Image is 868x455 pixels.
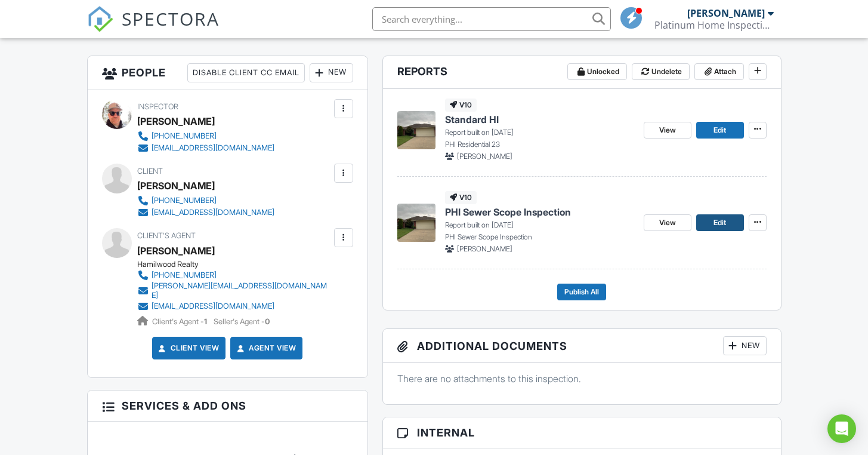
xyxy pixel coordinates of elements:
span: Client's Agent - [152,317,209,326]
div: [PERSON_NAME][EMAIL_ADDRESS][DOMAIN_NAME] [152,281,331,300]
div: [PHONE_NUMBER] [152,131,217,141]
span: Client [137,167,163,176]
div: [PERSON_NAME] [137,177,215,195]
div: [EMAIL_ADDRESS][DOMAIN_NAME] [152,143,274,153]
div: [PHONE_NUMBER] [152,196,217,205]
h3: Services & Add ons [88,391,367,422]
a: [EMAIL_ADDRESS][DOMAIN_NAME] [137,207,274,219]
strong: 0 [265,317,270,326]
p: There are no attachments to this inspection. [397,372,767,385]
h3: Internal [383,417,781,448]
div: [EMAIL_ADDRESS][DOMAIN_NAME] [152,302,274,311]
div: [PERSON_NAME] [687,7,765,19]
div: [PHONE_NUMBER] [152,270,217,280]
span: SPECTORA [122,6,220,31]
a: [PHONE_NUMBER] [137,195,274,207]
h3: People [88,56,367,90]
div: Platinum Home Inspection, LLC [654,19,774,31]
img: The Best Home Inspection Software - Spectora [87,6,113,32]
span: Inspector [137,102,178,111]
span: Client's Agent [137,231,196,240]
a: Client View [156,342,220,354]
div: [PERSON_NAME] [137,112,215,130]
div: Disable Client CC Email [187,63,305,82]
div: [EMAIL_ADDRESS][DOMAIN_NAME] [152,208,274,217]
a: [EMAIL_ADDRESS][DOMAIN_NAME] [137,142,274,154]
a: SPECTORA [87,16,220,41]
a: [PHONE_NUMBER] [137,130,274,142]
a: [PERSON_NAME] [137,242,215,260]
strong: 1 [204,317,207,326]
div: Open Intercom Messenger [827,414,856,443]
a: [EMAIL_ADDRESS][DOMAIN_NAME] [137,300,331,312]
div: Hamilwood Realty [137,260,341,269]
a: [PERSON_NAME][EMAIL_ADDRESS][DOMAIN_NAME] [137,281,331,300]
a: [PHONE_NUMBER] [137,269,331,281]
span: Seller's Agent - [214,317,270,326]
a: Agent View [234,342,296,354]
div: New [310,63,353,82]
h3: Additional Documents [383,329,781,363]
div: New [723,336,767,355]
input: Search everything... [372,7,611,31]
